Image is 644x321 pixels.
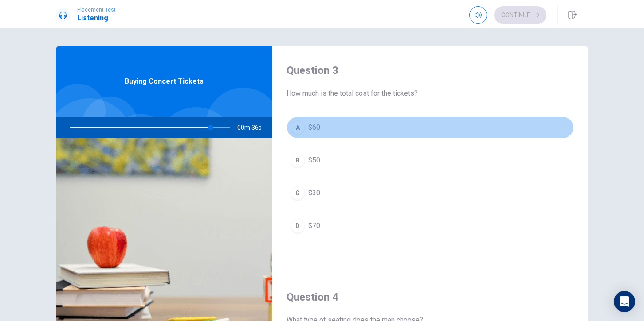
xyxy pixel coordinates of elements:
[308,122,320,133] span: $60
[308,188,320,198] span: $30
[287,215,574,237] button: D$70
[77,13,116,23] h1: Listening
[308,220,320,231] span: $70
[614,291,635,312] div: Open Intercom Messenger
[287,149,574,171] button: B$50
[125,76,204,87] span: Buying Concert Tickets
[291,153,305,167] div: B
[291,219,305,233] div: D
[287,63,574,77] h4: Question 3
[291,186,305,200] div: C
[237,117,269,138] span: 00m 36s
[287,88,574,99] span: How much is the total cost for the tickets?
[308,155,320,166] span: $50
[287,182,574,204] button: C$30
[287,116,574,139] button: A$60
[77,7,116,13] span: Placement Test
[291,120,305,135] div: A
[287,290,574,304] h4: Question 4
